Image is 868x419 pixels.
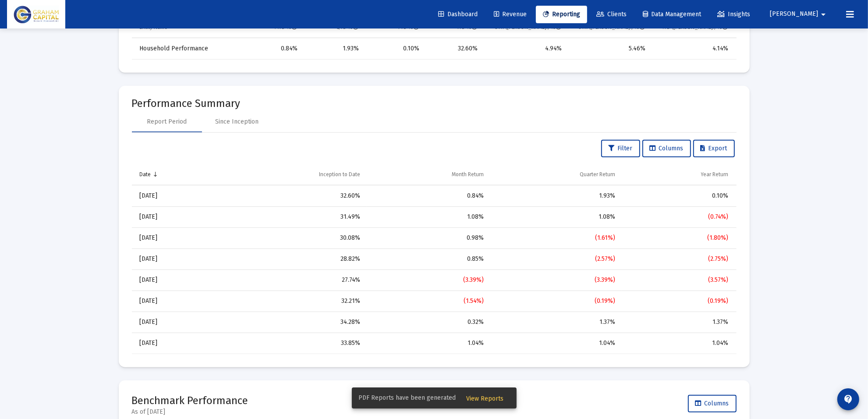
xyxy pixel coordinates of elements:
td: [DATE] [132,291,222,312]
div: 1.93% [310,44,359,53]
div: Quarter Return [580,171,615,178]
div: (3.39%) [372,276,484,284]
div: 30.08% [228,234,360,242]
div: (0.19%) [627,297,729,305]
span: View Reports [467,395,504,402]
div: 0.10% [627,192,729,200]
a: Reporting [536,6,587,23]
div: 32.60% [432,44,478,53]
span: Export [701,145,727,152]
button: View Reports [460,390,511,406]
div: 1.04% [372,339,484,348]
td: Column Quarter Return [490,164,621,185]
td: [DATE] [132,270,222,291]
span: Columns [650,145,684,152]
td: Column Date [132,164,222,185]
mat-icon: arrow_drop_down [818,6,829,23]
div: 1.08% [496,213,615,221]
div: 1.37% [496,318,615,327]
div: As of [DATE] [132,408,248,416]
div: 0.98% [372,234,484,242]
div: (1.61%) [496,234,615,242]
div: (1.80%) [627,234,729,242]
mat-card-title: Performance Summary [132,99,737,108]
a: Insights [710,6,757,23]
img: Dashboard [14,6,59,23]
span: Dashboard [438,11,478,18]
a: Dashboard [431,6,485,23]
div: 5.46% [574,44,645,53]
div: (0.19%) [496,297,615,305]
div: 31.49% [228,213,360,221]
div: Data grid [132,164,737,354]
div: 27.74% [228,276,360,284]
div: Date [140,171,151,178]
div: 33.85% [228,339,360,348]
div: (2.75%) [627,255,729,263]
div: 1.04% [496,339,615,348]
td: [DATE] [132,333,222,354]
td: Column Year Return [621,164,737,185]
div: 1.93% [496,192,615,200]
div: (3.57%) [627,276,729,284]
a: Clients [589,6,634,23]
td: [DATE] [132,185,222,206]
div: 0.32% [372,318,484,327]
td: Household Performance [132,38,242,59]
div: 0.85% [372,255,484,263]
div: Inception to Date [319,171,360,178]
td: Column Inception to Date [222,164,366,185]
div: 32.21% [228,297,360,305]
a: Revenue [487,6,534,23]
div: Year Return [701,171,729,178]
div: (0.74%) [627,213,729,221]
button: [PERSON_NAME] [759,5,839,23]
div: (1.54%) [372,297,484,305]
td: [DATE] [132,206,222,227]
td: [DATE] [132,249,222,270]
div: 4.94% [490,44,561,53]
span: Columns [695,400,729,407]
span: Data Management [643,11,701,18]
div: 1.37% [627,318,729,327]
span: Clients [596,11,627,18]
div: 0.10% [371,44,419,53]
span: Reporting [543,11,580,18]
td: [DATE] [132,227,222,249]
div: (3.39%) [496,276,615,284]
div: Since Inception [215,117,259,126]
div: 34.28% [228,318,360,327]
button: Columns [642,140,691,157]
div: 1.04% [627,339,729,348]
h2: Benchmark Performance [132,394,248,408]
button: Filter [601,140,640,157]
td: Column Month Return [366,164,490,185]
span: Revenue [494,11,527,18]
span: PDF Reports have been generated [359,394,456,402]
div: 1.08% [372,213,484,221]
div: 32.60% [228,192,360,200]
div: 0.84% [372,192,484,200]
div: 0.84% [248,44,298,53]
div: Report Period [147,117,187,126]
a: Data Management [636,6,708,23]
span: Insights [717,11,750,18]
span: Filter [609,145,633,152]
div: Data grid [132,17,737,60]
mat-icon: contact_support [843,394,854,405]
div: 4.14% [658,44,729,53]
div: (2.57%) [496,255,615,263]
button: Export [693,140,735,157]
div: Month Return [452,171,484,178]
span: [PERSON_NAME] [770,11,818,18]
button: Columns [688,395,737,412]
div: 28.82% [228,255,360,263]
td: [DATE] [132,312,222,333]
